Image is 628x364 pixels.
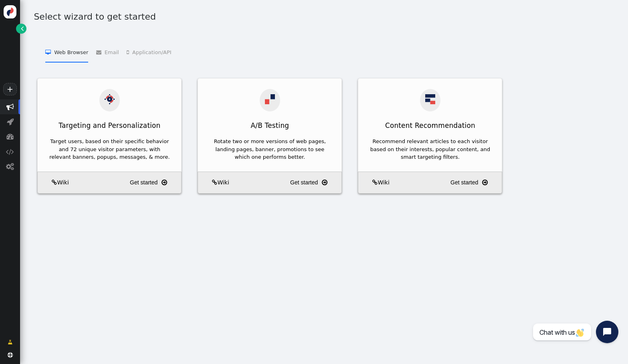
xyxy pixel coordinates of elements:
h1: Select wizard to get started [34,10,618,23]
span:  [96,50,105,55]
a: Get started [290,175,339,190]
li: Email [96,42,119,62]
span:  [45,50,54,55]
span:  [6,103,14,111]
a: Get started [450,175,499,190]
li: Application/API [127,42,171,62]
span:  [6,163,14,170]
img: articles_recom.svg [425,94,435,104]
span:  [322,178,327,188]
a:  [16,24,26,34]
span:  [8,352,13,358]
span:  [21,24,24,32]
a: Wiki [361,178,389,187]
span:  [127,50,132,55]
span:  [212,180,217,185]
img: logo-icon.svg [4,5,17,18]
span:  [6,148,14,156]
span:  [6,133,14,140]
img: actions.svg [105,94,115,104]
div: Targeting and Personalization [38,117,181,135]
div: Target users, based on their specific behavior and 72 unique visitor parameters, with relevant ba... [48,138,171,161]
div: A/B Testing [198,117,341,135]
span:  [52,180,57,185]
span:  [482,178,488,188]
a:  [2,336,18,349]
a: Wiki [40,178,69,187]
a: Wiki [201,178,229,187]
a: + [3,83,17,95]
div: Rotate two or more versions of web pages, landing pages, banner, promotions to see which one perf... [208,138,331,161]
li: Web Browser [45,42,88,62]
span:  [372,180,378,185]
div: Recommend relevant articles to each visitor based on their interests, popular content, and smart ... [369,138,491,161]
img: ab.svg [265,94,275,104]
div: Content Recommendation [358,117,502,135]
a: Get started [130,175,178,190]
span:  [8,338,12,346]
span:  [7,118,14,125]
span:  [162,178,167,188]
